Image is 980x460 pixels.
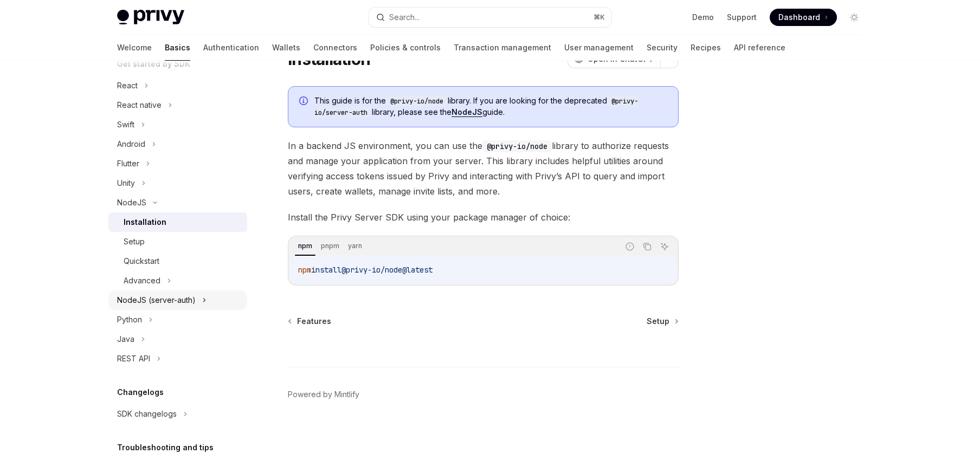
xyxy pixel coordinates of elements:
[454,35,551,61] a: Transaction management
[117,177,135,190] div: Unity
[564,35,634,61] a: User management
[117,441,214,454] h5: Troubleshooting and tips
[299,96,310,107] svg: Info
[298,265,311,275] span: npm
[117,352,150,365] div: REST API
[124,255,159,268] div: Quickstart
[124,235,145,248] div: Setup
[452,107,482,117] a: NodeJS
[117,333,134,346] div: Java
[846,9,863,26] button: Toggle dark mode
[165,35,190,61] a: Basics
[313,35,357,61] a: Connectors
[117,10,184,25] img: light logo
[691,35,721,61] a: Recipes
[640,239,654,254] button: Copy the contents from the code block
[289,316,331,327] a: Features
[288,210,679,225] span: Install the Privy Server SDK using your package manager of choice:
[647,316,678,327] a: Setup
[117,313,142,326] div: Python
[657,239,672,254] button: Ask AI
[314,96,638,118] code: @privy-io/server-auth
[288,389,359,400] a: Powered by Mintlify
[345,239,365,252] div: yarn
[117,386,164,399] h5: Changelogs
[124,274,160,287] div: Advanced
[318,239,343,252] div: pnpm
[623,239,637,254] button: Report incorrect code
[594,13,605,22] span: ⌘ K
[108,212,247,232] a: Installation
[117,196,146,209] div: NodeJS
[370,35,441,61] a: Policies & controls
[203,35,259,61] a: Authentication
[117,157,139,170] div: Flutter
[647,35,678,61] a: Security
[386,96,448,107] code: @privy-io/node
[482,140,552,152] code: @privy-io/node
[288,138,679,199] span: In a backend JS environment, you can use the library to authorize requests and manage your applic...
[692,12,714,23] a: Demo
[341,265,433,275] span: @privy-io/node@latest
[117,118,134,131] div: Swift
[369,8,611,27] button: Search...⌘K
[389,11,420,24] div: Search...
[117,35,152,61] a: Welcome
[727,12,757,23] a: Support
[117,294,196,307] div: NodeJS (server-auth)
[272,35,300,61] a: Wallets
[734,35,785,61] a: API reference
[311,265,341,275] span: install
[314,95,667,118] span: This guide is for the library. If you are looking for the deprecated library, please see the guide.
[295,239,315,252] div: npm
[124,216,166,229] div: Installation
[778,12,820,23] span: Dashboard
[770,9,837,26] a: Dashboard
[647,316,669,327] span: Setup
[108,251,247,271] a: Quickstart
[117,407,177,420] div: SDK changelogs
[108,232,247,251] a: Setup
[297,316,331,327] span: Features
[117,99,162,112] div: React native
[117,79,138,92] div: React
[117,138,145,151] div: Android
